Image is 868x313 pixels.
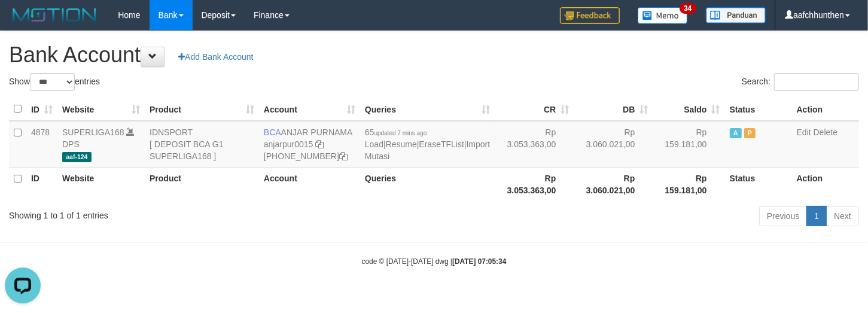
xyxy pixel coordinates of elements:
[826,206,859,226] a: Next
[30,73,75,91] select: Showentries
[386,139,417,149] a: Resume
[653,121,724,168] td: Rp 159.181,00
[574,167,653,201] th: Rp 3.060.021,00
[26,121,57,168] td: 4878
[170,47,261,67] a: Add Bank Account
[264,139,313,149] a: anjarpur0015
[315,139,324,149] a: Copy anjarpur0015 to clipboard
[365,139,490,161] a: Import Mutasi
[259,98,360,121] th: Account: activate to sort column ascending
[9,205,353,221] div: Showing 1 to 1 of 1 entries
[744,128,756,138] span: Paused
[9,43,859,67] h1: Bank Account
[653,98,724,121] th: Saldo: activate to sort column ascending
[259,121,360,168] td: ANJAR PURNAMA [PHONE_NUMBER]
[638,7,688,24] img: Button%20Memo.svg
[725,167,792,201] th: Status
[374,130,427,136] span: updated 7 mins ago
[560,7,620,24] img: Feedback.jpg
[774,73,859,91] input: Search:
[730,128,742,138] span: Active
[57,121,145,168] td: DPS
[57,98,145,121] th: Website: activate to sort column ascending
[365,127,490,161] span: | | |
[62,127,124,137] a: SUPERLIGA168
[360,98,495,121] th: Queries: activate to sort column ascending
[495,167,574,201] th: Rp 3.053.363,00
[362,257,507,266] small: code © [DATE]-[DATE] dwg |
[145,167,259,201] th: Product
[339,151,348,161] a: Copy 4062281620 to clipboard
[145,98,259,121] th: Product: activate to sort column ascending
[360,167,495,201] th: Queries
[452,257,506,266] strong: [DATE] 07:05:34
[365,127,427,137] span: 65
[797,127,811,137] a: Edit
[57,167,145,201] th: Website
[9,6,100,24] img: MOTION_logo.png
[653,167,724,201] th: Rp 159.181,00
[259,167,360,201] th: Account
[5,5,41,41] button: Open LiveChat chat widget
[759,206,807,226] a: Previous
[26,98,57,121] th: ID: activate to sort column ascending
[814,127,837,137] a: Delete
[495,98,574,121] th: CR: activate to sort column ascending
[706,7,766,23] img: panduan.png
[574,98,653,121] th: DB: activate to sort column ascending
[264,127,281,137] span: BCA
[365,139,383,149] a: Load
[806,206,827,226] a: 1
[792,167,859,201] th: Action
[419,139,464,149] a: EraseTFList
[26,167,57,201] th: ID
[62,152,92,162] span: aaf-124
[574,121,653,168] td: Rp 3.060.021,00
[145,121,259,168] td: IDNSPORT [ DEPOSIT BCA G1 SUPERLIGA168 ]
[725,98,792,121] th: Status
[9,73,100,91] label: Show entries
[680,3,696,14] span: 34
[792,98,859,121] th: Action
[495,121,574,168] td: Rp 3.053.363,00
[742,73,859,91] label: Search:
